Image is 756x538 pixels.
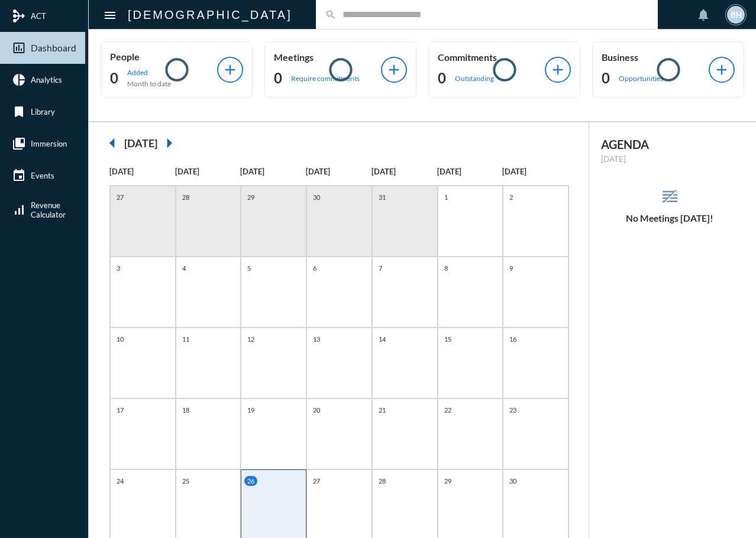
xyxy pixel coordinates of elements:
p: [DATE] [109,167,175,176]
p: 1 [441,192,451,202]
p: 30 [506,476,519,486]
mat-icon: signal_cellular_alt [12,203,26,217]
p: [DATE] [437,167,503,176]
p: 25 [179,476,192,486]
mat-icon: collections_bookmark [12,137,26,151]
p: 17 [114,405,127,415]
p: 28 [376,476,389,486]
p: 6 [310,263,319,273]
p: 31 [376,192,389,202]
p: 27 [114,192,127,202]
h2: AGENDA [601,137,738,151]
mat-icon: pie_chart [12,73,26,87]
mat-icon: Side nav toggle icon [103,8,117,22]
p: 11 [179,334,192,344]
button: Toggle sidenav [98,3,122,27]
p: [DATE] [601,154,738,164]
p: 21 [376,405,389,415]
p: 9 [506,263,516,273]
p: 18 [179,405,192,415]
p: 24 [114,476,127,486]
p: 30 [310,192,323,202]
p: 10 [114,334,127,344]
mat-icon: search [325,9,337,21]
mat-icon: arrow_right [157,131,181,155]
span: Dashboard [31,43,76,53]
p: 26 [244,476,257,486]
p: 23 [506,405,519,415]
span: Analytics [31,75,62,85]
p: 12 [244,334,257,344]
mat-icon: insert_chart_outlined [12,41,26,55]
p: 13 [310,334,323,344]
p: 28 [179,192,192,202]
span: Library [31,107,55,116]
h2: [DATE] [124,137,157,150]
p: 29 [244,192,257,202]
p: 2 [506,192,516,202]
p: [DATE] [502,167,568,176]
span: Immersion [31,139,67,148]
p: 7 [376,263,385,273]
mat-icon: notifications [696,8,710,22]
p: 3 [114,263,123,273]
p: 14 [376,334,389,344]
h5: No Meetings [DATE]! [589,213,750,223]
p: 15 [441,334,454,344]
mat-icon: reorder [660,187,680,206]
p: 22 [441,405,454,415]
p: [DATE] [371,167,437,176]
p: 8 [441,263,451,273]
mat-icon: mediation [12,9,26,23]
p: [DATE] [240,167,306,176]
div: BH [727,6,745,24]
span: Events [31,171,54,180]
h2: [DEMOGRAPHIC_DATA] [128,5,292,24]
p: [DATE] [175,167,241,176]
p: 5 [244,263,254,273]
mat-icon: event [12,168,26,183]
p: 16 [506,334,519,344]
mat-icon: bookmark [12,105,26,119]
p: 20 [310,405,323,415]
mat-icon: arrow_left [101,131,124,155]
p: 27 [310,476,323,486]
p: 4 [179,263,189,273]
p: 29 [441,476,454,486]
p: [DATE] [306,167,371,176]
p: 19 [244,405,257,415]
span: ACT [31,11,46,21]
span: Revenue Calculator [31,200,66,219]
